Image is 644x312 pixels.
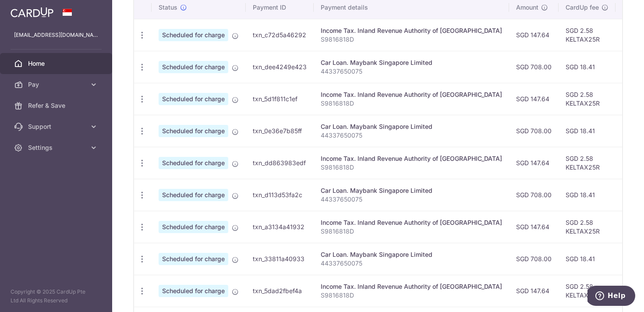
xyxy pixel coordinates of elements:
td: SGD 2.58 KELTAX25R [559,19,616,51]
div: Income Tax. Inland Revenue Authority of [GEOGRAPHIC_DATA] [321,282,502,291]
td: txn_5d1f811c1ef [246,83,314,115]
p: S9816818D [321,99,502,108]
iframe: Opens a widget where you can find more information [587,286,635,308]
span: Scheduled for charge [159,125,228,137]
td: SGD 708.00 [509,179,559,211]
span: Settings [28,143,86,152]
span: Scheduled for charge [159,61,228,73]
td: txn_5dad2fbef4a [246,275,314,307]
div: Income Tax. Inland Revenue Authority of [GEOGRAPHIC_DATA] [321,90,502,99]
td: SGD 2.58 KELTAX25R [559,83,616,115]
span: Amount [516,3,538,12]
td: SGD 147.64 [509,147,559,179]
span: Support [28,122,86,131]
span: Pay [28,80,86,89]
td: SGD 147.64 [509,83,559,115]
span: Refer & Save [28,101,86,110]
td: txn_33811a40933 [246,243,314,275]
p: S9816818D [321,227,502,236]
td: SGD 2.58 KELTAX25R [559,147,616,179]
td: SGD 708.00 [509,243,559,275]
p: 44337650075 [321,195,502,204]
td: txn_0e36e7b85ff [246,115,314,147]
div: Car Loan. Maybank Singapore Limited [321,122,502,131]
td: SGD 18.41 [559,51,616,83]
span: CardUp fee [566,3,599,12]
td: SGD 2.58 KELTAX25R [559,211,616,243]
p: S9816818D [321,291,502,300]
div: Car Loan. Maybank Singapore Limited [321,250,502,259]
td: SGD 147.64 [509,275,559,307]
td: txn_c72d5a46292 [246,19,314,51]
div: Income Tax. Inland Revenue Authority of [GEOGRAPHIC_DATA] [321,154,502,163]
td: SGD 2.58 KELTAX25R [559,275,616,307]
p: 44337650075 [321,67,502,76]
td: txn_dee4249e423 [246,51,314,83]
div: Income Tax. Inland Revenue Authority of [GEOGRAPHIC_DATA] [321,218,502,227]
p: 44337650075 [321,131,502,140]
td: SGD 18.41 [559,179,616,211]
span: Status [159,3,177,12]
span: Scheduled for charge [159,157,228,169]
td: txn_d113d53fa2c [246,179,314,211]
p: 44337650075 [321,259,502,268]
td: SGD 147.64 [509,211,559,243]
span: Scheduled for charge [159,29,228,41]
span: Home [28,59,86,68]
span: Scheduled for charge [159,93,228,105]
td: SGD 18.41 [559,115,616,147]
td: txn_a3134a41932 [246,211,314,243]
td: SGD 18.41 [559,243,616,275]
p: S9816818D [321,163,502,172]
span: Scheduled for charge [159,221,228,233]
div: Car Loan. Maybank Singapore Limited [321,186,502,195]
td: SGD 708.00 [509,115,559,147]
p: [EMAIL_ADDRESS][DOMAIN_NAME] [14,31,98,39]
td: SGD 147.64 [509,19,559,51]
td: SGD 708.00 [509,51,559,83]
span: Scheduled for charge [159,285,228,297]
p: S9816818D [321,35,502,44]
div: Car Loan. Maybank Singapore Limited [321,58,502,67]
img: CardUp [11,7,53,18]
td: txn_dd863983edf [246,147,314,179]
span: Scheduled for charge [159,253,228,265]
span: Scheduled for charge [159,189,228,201]
div: Income Tax. Inland Revenue Authority of [GEOGRAPHIC_DATA] [321,26,502,35]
